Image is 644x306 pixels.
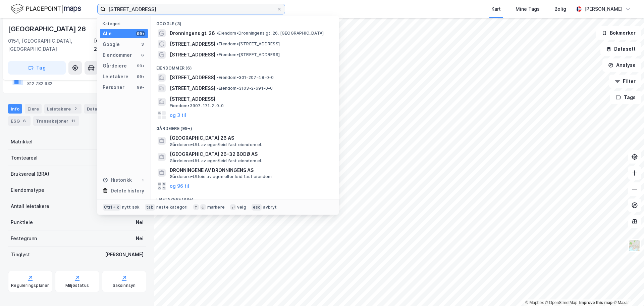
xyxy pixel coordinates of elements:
button: Datasett [600,42,641,56]
div: Nei [136,218,144,226]
span: Gårdeiere • Utleie av egen eller leid fast eiendom [170,174,272,179]
div: Delete history [111,187,144,195]
div: Tomteareal [11,154,38,162]
div: Leietakere [44,104,82,114]
div: ESG [8,116,31,126]
div: Eiendommer (6) [151,60,339,72]
span: [STREET_ADDRESS] [170,95,331,103]
div: Miljøstatus [65,283,89,288]
a: Mapbox [525,300,544,305]
span: • [217,41,219,46]
span: Eiendom • [STREET_ADDRESS] [217,52,280,57]
div: Leietakere (99+) [151,191,339,204]
div: Antall leietakere [11,202,49,210]
span: [STREET_ADDRESS] [170,40,215,48]
span: Eiendom • [STREET_ADDRESS] [217,41,280,47]
div: Eiendomstype [11,186,44,194]
div: tab [145,204,155,211]
div: Mine Tags [516,5,540,13]
div: [PERSON_NAME] [105,251,144,259]
iframe: Chat Widget [610,274,644,306]
div: Eiere [25,104,42,114]
span: • [216,31,218,36]
div: Saksinnsyn [113,283,136,288]
div: velg [237,205,246,210]
div: Google (3) [151,16,339,28]
div: Transaksjoner [33,116,79,126]
div: neste kategori [156,205,188,210]
div: Gårdeiere [103,62,127,70]
div: Bolig [554,5,566,13]
div: Datasett [84,104,117,114]
button: Tags [610,91,641,104]
img: Z [628,239,641,252]
a: OpenStreetMap [545,300,578,305]
div: esc [252,204,262,211]
div: Matrikkel [11,138,33,146]
div: Punktleie [11,218,33,226]
div: Tinglyst [11,251,30,259]
div: Gårdeiere (99+) [151,121,339,133]
div: Info [8,104,22,114]
div: Kontrollprogram for chat [610,274,644,306]
a: Improve this map [579,300,612,305]
div: Kart [491,5,501,13]
div: 1 [140,177,145,183]
button: Analyse [602,58,641,72]
div: markere [207,205,225,210]
span: Eiendom • 301-207-48-0-0 [217,75,274,80]
span: Gårdeiere • Utl. av egen/leid fast eiendom el. [170,142,262,147]
span: • [217,86,219,91]
div: Leietakere [103,73,128,81]
div: Historikk [103,176,132,184]
div: [PERSON_NAME] [584,5,623,13]
div: Nei [136,234,144,243]
span: [GEOGRAPHIC_DATA] 26-32 BODØ AS [170,150,331,158]
div: [GEOGRAPHIC_DATA] 26 [8,24,87,34]
div: [GEOGRAPHIC_DATA], 207/48 [94,37,146,53]
div: Reguleringsplaner [11,283,49,288]
span: DRONNINGENE AV DRONNINGENS AS [170,166,331,174]
div: 6 [21,118,28,124]
span: Eiendom • Dronningens gt. 26, [GEOGRAPHIC_DATA] [216,31,324,36]
span: • [217,75,219,80]
div: Bruksareal (BRA) [11,170,49,178]
div: 99+ [136,63,145,69]
button: og 96 til [170,182,189,190]
span: • [217,52,219,57]
button: Filter [609,75,641,88]
span: Eiendom • 3907-171-2-0-0 [170,103,224,108]
input: Søk på adresse, matrikkel, gårdeiere, leietakere eller personer [106,4,277,14]
img: logo.f888ab2527a4732fd821a326f86c7f29.svg [11,3,81,15]
div: nytt søk [122,205,140,210]
div: 812 782 932 [27,81,52,86]
span: [STREET_ADDRESS] [170,74,215,82]
span: [GEOGRAPHIC_DATA] 26 AS [170,134,331,142]
div: Festegrunn [11,234,37,243]
div: avbryt [263,205,277,210]
div: 99+ [136,31,145,36]
div: Personer [103,83,124,91]
div: 2 [72,105,79,112]
div: Ctrl + k [103,204,121,211]
button: Bokmerker [596,26,641,40]
button: Tag [8,61,66,75]
div: 99+ [136,74,145,79]
div: Kategori [103,21,148,26]
button: og 3 til [170,111,186,119]
span: [STREET_ADDRESS] [170,84,215,92]
div: Google [103,40,120,48]
div: 11 [70,118,76,124]
span: [STREET_ADDRESS] [170,51,215,59]
div: 99+ [136,85,145,90]
span: Gårdeiere • Utl. av egen/leid fast eiendom el. [170,158,262,164]
div: 0154, [GEOGRAPHIC_DATA], [GEOGRAPHIC_DATA] [8,37,94,53]
span: Eiendom • 3103-2-691-0-0 [217,86,273,91]
span: Dronningens gt. 26 [170,29,215,37]
div: Alle [103,30,112,38]
div: 3 [140,42,145,47]
div: Eiendommer [103,51,132,59]
div: 6 [140,52,145,58]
